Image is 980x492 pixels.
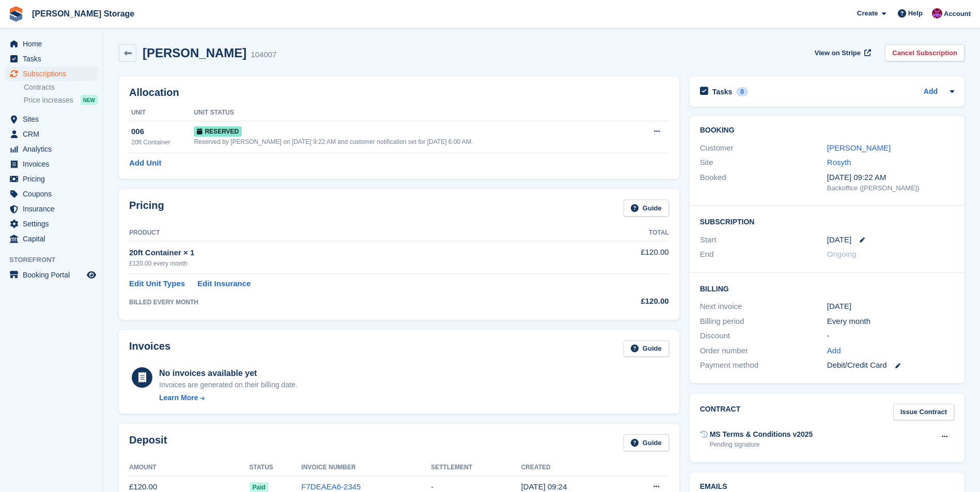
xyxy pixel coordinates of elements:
th: Status [250,460,302,476]
div: Site [700,157,827,169]
a: Add Unit [129,157,161,169]
span: Capital [23,232,85,246]
span: CRM [23,127,85,141]
span: Sites [23,112,85,126]
a: Rosyth [827,158,851,167]
time: 2025-08-28 08:24:48 UTC [521,482,567,491]
a: Guide [624,200,669,217]
a: menu [5,52,98,66]
img: stora-icon-8386f47178a22dfd0bd8f6a31ec36ba5ce8667c1dd55bd0f319d3a0aa187defe.svg [8,6,24,22]
a: Guide [624,434,669,451]
a: menu [5,187,98,201]
span: Reserved [194,126,242,137]
th: Created [521,460,621,476]
div: Learn More [159,392,198,403]
th: Amount [129,460,250,476]
a: Learn More [159,392,298,403]
a: Preview store [85,269,98,281]
h2: Deposit [129,434,167,451]
h2: Invoices [129,340,170,357]
a: [PERSON_NAME] Storage [28,5,138,22]
a: menu [5,232,98,246]
span: Subscriptions [23,67,85,81]
a: View on Stripe [811,44,873,61]
div: Payment method [700,359,827,371]
th: Invoice Number [301,460,431,476]
h2: Subscription [700,216,954,226]
a: Cancel Subscription [885,44,965,61]
td: £120.00 [568,241,669,273]
div: - [827,330,954,342]
th: Total [568,225,669,241]
div: 20ft Container × 1 [129,247,568,259]
h2: Booking [700,126,954,135]
div: Invoices are generated on their billing date. [159,380,298,390]
a: [PERSON_NAME] [827,143,891,152]
time: 2025-09-16 00:00:00 UTC [827,234,851,246]
div: Order number [700,345,827,357]
div: Booked [700,172,827,193]
div: [DATE] 09:22 AM [827,172,954,184]
span: Home [23,37,85,51]
h2: Emails [700,483,954,491]
h2: Tasks [712,87,733,96]
div: Customer [700,142,827,154]
span: Analytics [23,142,85,156]
span: Insurance [23,202,85,216]
a: menu [5,112,98,126]
a: F7DEAEA6-2345 [301,482,361,491]
div: Every month [827,316,954,327]
th: Unit [129,105,194,121]
span: View on Stripe [815,48,861,58]
div: 0 [736,87,748,96]
div: No invoices available yet [159,367,298,380]
a: Add [924,86,938,98]
a: Issue Contract [893,404,954,421]
div: £120.00 [568,296,669,307]
div: Pending signature [710,440,813,449]
a: Price increases NEW [24,94,98,106]
h2: Contract [700,404,741,421]
span: Storefront [9,255,103,265]
span: Ongoing [827,250,857,258]
div: Start [700,234,827,246]
th: Product [129,225,568,241]
div: BILLED EVERY MONTH [129,298,568,307]
div: Discount [700,330,827,342]
a: menu [5,268,98,282]
th: Unit Status [194,105,634,121]
a: menu [5,157,98,171]
a: Add [827,345,841,357]
div: Billing period [700,316,827,327]
div: NEW [81,95,98,105]
a: Edit Unit Types [129,278,185,290]
h2: Pricing [129,200,164,217]
div: MS Terms & Conditions v2025 [710,429,813,440]
span: Invoices [23,157,85,171]
div: Backoffice ([PERSON_NAME]) [827,183,954,193]
span: Account [944,9,971,19]
span: Settings [23,217,85,231]
span: Create [857,8,878,19]
div: £120.00 every month [129,259,568,268]
a: Edit Insurance [197,278,251,290]
h2: [PERSON_NAME] [143,46,246,60]
img: Audra Whitelaw [932,8,942,19]
span: Booking Portal [23,268,85,282]
div: [DATE] [827,301,954,313]
a: Guide [624,340,669,357]
a: menu [5,172,98,186]
span: Pricing [23,172,85,186]
div: Next invoice [700,301,827,313]
span: Price increases [24,95,73,105]
span: Tasks [23,52,85,66]
div: Reserved by [PERSON_NAME] on [DATE] 9:22 AM and customer notification set for [DATE] 6:00 AM. [194,137,634,146]
a: menu [5,142,98,156]
span: Help [908,8,923,19]
th: Settlement [431,460,521,476]
a: Contracts [24,83,98,92]
a: menu [5,37,98,51]
div: 104007 [251,49,276,61]
div: End [700,249,827,260]
a: menu [5,202,98,216]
